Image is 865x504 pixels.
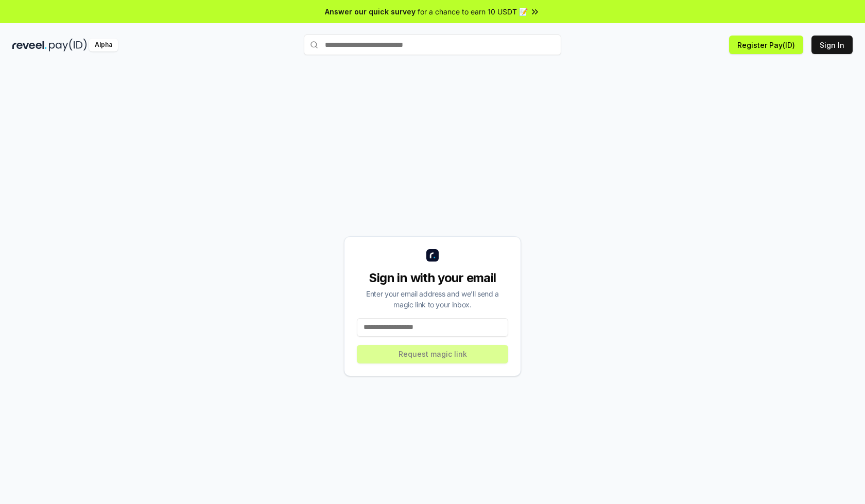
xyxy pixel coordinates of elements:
div: Enter your email address and we’ll send a magic link to your inbox. [357,288,508,310]
div: Alpha [89,39,118,51]
button: Sign In [811,36,853,54]
img: logo_small [426,249,439,262]
button: Register Pay(ID) [729,36,803,54]
img: pay_id [49,39,87,51]
div: Sign in with your email [357,270,508,286]
img: reveel_dark [12,39,47,51]
span: Answer our quick survey [325,6,416,17]
span: for a chance to earn 10 USDT 📝 [418,6,528,17]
